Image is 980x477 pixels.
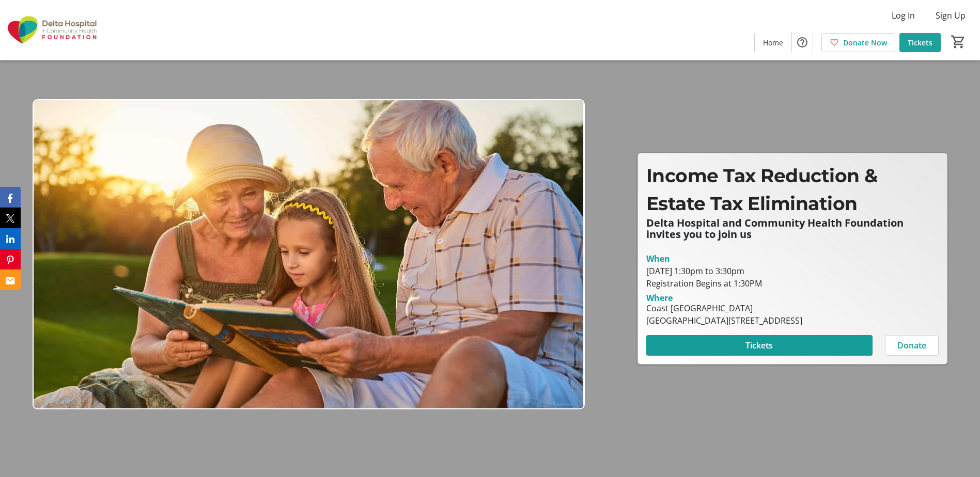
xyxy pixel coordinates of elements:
[646,164,878,215] span: Income Tax Reduction & Estate Tax Elimination
[646,335,873,356] button: Tickets
[646,252,670,265] div: When
[883,7,923,24] button: Log In
[821,33,895,52] a: Donate Now
[646,302,802,314] div: Coast [GEOGRAPHIC_DATA]
[897,339,926,352] span: Donate
[755,33,791,52] a: Home
[843,37,887,48] span: Donate Now
[646,265,939,290] div: [DATE] 1:30pm to 3:30pm Registration Begins at 1:30PM
[33,99,585,409] img: Campaign CTA Media Photo
[927,7,974,24] button: Sign Up
[763,37,783,48] span: Home
[885,335,939,356] button: Donate
[792,32,813,53] button: Help
[646,314,802,327] div: [GEOGRAPHIC_DATA][STREET_ADDRESS]
[936,9,966,22] span: Sign Up
[949,33,968,51] button: Cart
[899,33,941,52] a: Tickets
[745,339,773,352] span: Tickets
[6,4,98,56] img: Delta Hospital and Community Health Foundation's Logo
[646,217,939,240] p: Delta Hospital and Community Health Foundation invites you to join us
[908,37,932,48] span: Tickets
[892,9,915,22] span: Log In
[646,294,673,302] div: Where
